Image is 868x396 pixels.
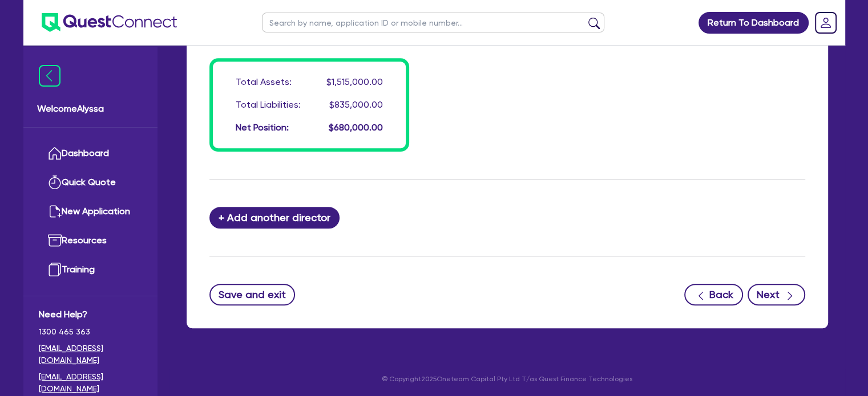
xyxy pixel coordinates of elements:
[39,226,142,255] a: Resources
[39,255,142,284] a: Training
[39,342,142,366] a: [EMAIL_ADDRESS][DOMAIN_NAME]
[209,284,296,305] button: Save and exit
[748,284,805,305] button: Next
[39,308,142,321] span: Need Help?
[236,75,292,89] div: Total Assets:
[48,175,62,189] img: quick-quote
[37,102,144,116] span: Welcome Alyssa
[699,12,809,34] a: Return To Dashboard
[39,326,142,338] span: 1300 465 363
[684,284,743,305] button: Back
[262,13,604,32] input: Search by name, application ID or mobile number...
[48,205,62,218] img: new-application
[39,65,60,87] img: icon-menu-close
[39,168,142,197] a: Quick Quote
[39,197,142,226] a: New Application
[329,122,383,133] span: $680,000.00
[39,139,142,168] a: Dashboard
[48,263,62,276] img: training
[811,8,841,38] a: Dropdown toggle
[236,121,289,134] div: Net Position:
[179,374,836,384] p: © Copyright 2025 Oneteam Capital Pty Ltd T/as Quest Finance Technologies
[39,371,142,395] a: [EMAIL_ADDRESS][DOMAIN_NAME]
[48,234,62,247] img: resources
[209,207,340,228] button: + Add another director
[329,99,383,110] span: $835,000.00
[236,98,301,112] div: Total Liabilities:
[42,13,177,32] img: quest-connect-logo-blue
[326,76,383,87] span: $1,515,000.00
